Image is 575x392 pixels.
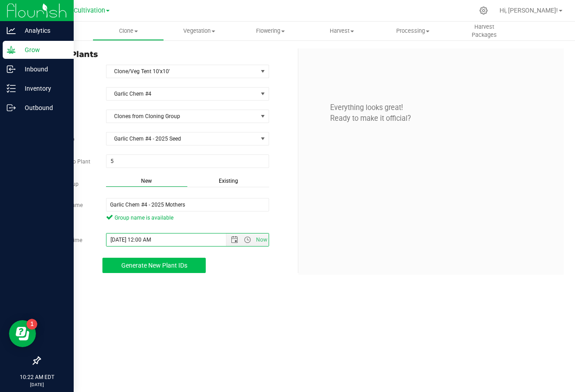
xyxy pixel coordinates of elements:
p: Everything looks great! Ready to make it official? [305,80,557,124]
span: Create Plants [40,48,291,61]
p: Grow [16,44,70,55]
p: [DATE] [4,381,70,388]
button: Generate New Plant IDs [102,258,206,273]
a: Vegetation [164,22,235,40]
span: Harvest Packages [449,23,519,39]
a: Flowering [235,22,306,40]
inline-svg: Grow [7,45,16,54]
span: Garlic Chem #4 - 2025 Seed [106,132,257,145]
inline-svg: Inventory [7,84,16,93]
span: Clone/Veg Tent 10'x10' [106,65,257,78]
p: Inbound [16,64,70,75]
span: Vegetation [164,27,234,35]
span: Set Current date [254,233,269,247]
span: Hi, [PERSON_NAME]! [500,7,558,14]
div: Manage settings [478,6,489,15]
p: Outbound [16,102,70,113]
span: Flowering [235,27,305,35]
span: Processing [378,27,448,35]
input: e.g. CR1-2017-01-01 [106,198,269,211]
inline-svg: Outbound [7,103,16,112]
span: select [257,65,269,78]
a: Clone [93,22,164,40]
span: Generate New Plant IDs [121,262,187,269]
span: Cultivation [74,7,105,14]
span: Garlic Chem #4 [106,88,257,100]
a: Processing [377,22,448,40]
p: Analytics [16,25,70,36]
iframe: Resource center unread badge [27,319,37,330]
iframe: Resource center [9,320,36,347]
p: 10:22 AM EDT [4,373,70,381]
span: Clone [93,27,163,35]
span: New [141,178,152,184]
span: Group name is available [106,214,269,222]
inline-svg: Analytics [7,26,16,35]
span: Existing [219,178,238,184]
a: Harvest [306,22,377,40]
inline-svg: Inbound [7,65,16,74]
span: Clones from Cloning Group [106,110,257,123]
span: Harvest [307,27,377,35]
a: Harvest Packages [448,22,519,40]
p: Inventory [16,83,70,94]
span: Open the time view [240,236,255,243]
input: 5 [106,155,269,167]
span: select [257,132,269,145]
span: Open the date view [227,236,242,243]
